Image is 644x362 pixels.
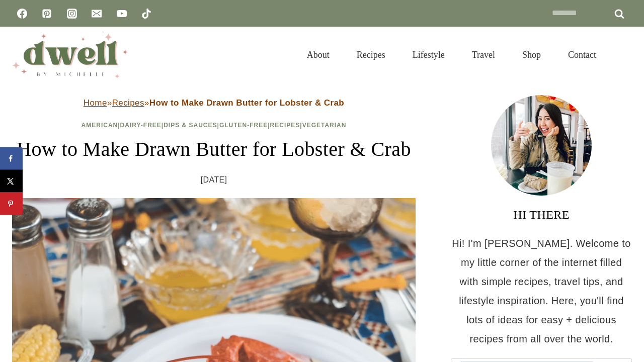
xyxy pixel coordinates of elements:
a: YouTube [112,4,132,24]
h3: HI THERE [451,206,632,224]
strong: How to Make Drawn Butter for Lobster & Crab [149,98,344,108]
img: DWELL by michelle [12,32,128,78]
a: Contact [554,37,610,72]
a: Facebook [12,4,32,24]
nav: Primary Navigation [293,37,610,72]
a: About [293,37,343,72]
a: American [82,122,118,129]
a: Recipes [270,122,300,129]
a: Lifestyle [399,37,458,72]
a: Instagram [62,4,82,24]
a: Shop [509,37,554,72]
a: Recipes [343,37,399,72]
a: Home [84,98,107,108]
button: View Search Form [615,46,632,63]
a: Travel [458,37,509,72]
h1: How to Make Drawn Butter for Lobster & Crab [12,134,416,164]
a: Pinterest [37,4,57,24]
a: Dairy-Free [120,122,162,129]
time: [DATE] [201,172,227,188]
a: TikTok [136,4,156,24]
a: Dips & Sauces [164,122,217,129]
a: Vegetarian [302,122,347,129]
a: Gluten-Free [219,122,268,129]
a: Recipes [112,98,144,108]
a: Email [87,4,107,24]
p: Hi! I'm [PERSON_NAME]. Welcome to my little corner of the internet filled with simple recipes, tr... [451,234,632,348]
span: | | | | | [82,122,347,129]
span: » » [84,98,344,108]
